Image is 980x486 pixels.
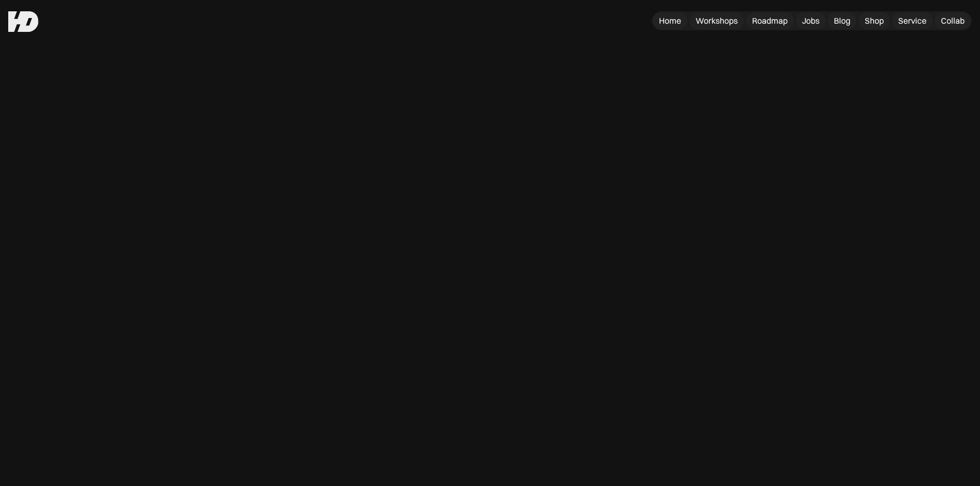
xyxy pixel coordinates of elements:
div: Workshops [696,15,738,26]
a: Roadmap [746,12,794,29]
a: Workshops [689,12,744,29]
a: Service [892,12,933,29]
div: Shop [865,15,884,26]
div: Blog [834,15,850,26]
div: Collab [941,15,965,26]
a: Home [653,12,687,29]
a: Collab [935,12,971,29]
div: Roadmap [752,15,788,26]
div: Jobs [802,15,819,26]
a: Shop [859,12,890,29]
div: Home [659,15,681,26]
a: Jobs [796,12,826,29]
a: Blog [828,12,857,29]
div: Service [898,15,926,26]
